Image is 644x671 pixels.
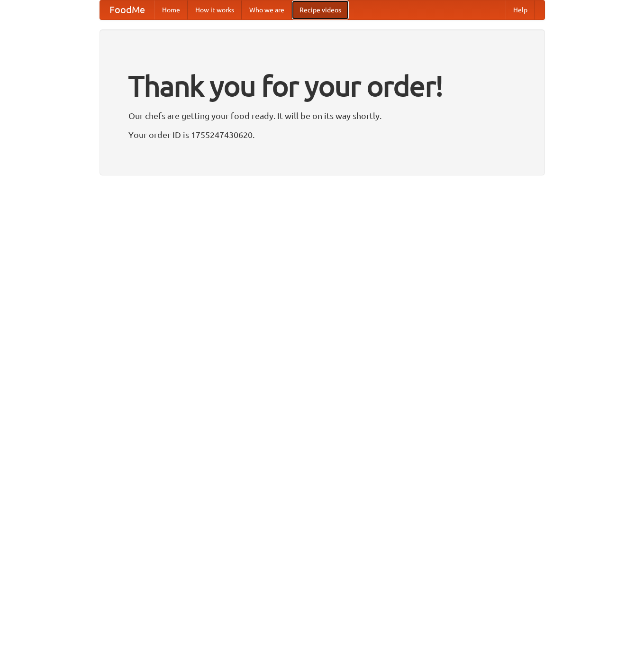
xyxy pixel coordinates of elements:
[292,0,349,19] a: Recipe videos
[128,63,516,109] h1: Thank you for your order!
[242,0,292,19] a: Who we are
[128,109,516,123] p: Our chefs are getting your food ready. It will be on its way shortly.
[100,0,154,19] a: FoodMe
[154,0,188,19] a: Home
[506,0,535,19] a: Help
[188,0,242,19] a: How it works
[128,128,516,142] p: Your order ID is 1755247430620.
